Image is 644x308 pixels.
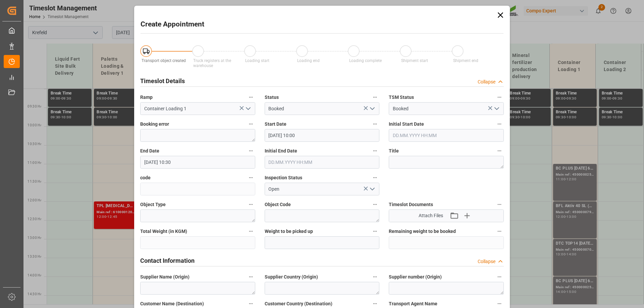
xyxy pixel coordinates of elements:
span: Remaining weight to be booked [389,228,456,235]
span: Supplier Country (Origin) [265,273,318,281]
button: Start Date [371,120,379,128]
button: TSM Status [495,93,504,102]
input: DD.MM.YYYY HH:MM [140,156,255,169]
input: Type to search/select [140,102,255,115]
span: Supplier Name (Origin) [140,273,190,281]
span: Shipment end [453,58,478,63]
span: Inspection Status [265,174,302,181]
span: Customer Country (Destination) [265,300,332,307]
button: End Date [247,146,255,155]
span: Shipment start [401,58,428,63]
button: Remaining weight to be booked [495,227,504,236]
button: Weight to be picked up [371,227,379,236]
span: Attach Files [419,212,443,219]
button: Customer Name (Destination) [247,299,255,308]
input: Type to search/select [265,102,380,115]
button: Transport Agent Name [495,299,504,308]
span: Weight to be picked up [265,228,313,235]
button: Supplier Country (Origin) [371,272,379,281]
span: Status [265,94,279,101]
span: Object Type [140,201,166,208]
span: Loading start [245,58,269,63]
span: Start Date [265,121,286,128]
span: code [140,174,151,181]
button: open menu [243,104,253,114]
span: Customer Name (Destination) [140,300,204,307]
span: Truck registers at the warehouse [193,58,231,68]
span: Initial Start Date [389,121,424,128]
button: Object Type [247,200,255,209]
h2: Create Appointment [141,19,204,30]
div: Collapse [478,258,495,265]
button: open menu [491,104,501,114]
button: Initial Start Date [495,120,504,128]
span: Transport Agent Name [389,300,437,307]
button: Initial End Date [371,146,379,155]
button: Booking error [247,120,255,128]
input: DD.MM.YYYY HH:MM [265,156,380,169]
input: DD.MM.YYYY HH:MM [389,129,504,142]
span: Timeslot Documents [389,201,433,208]
h2: Timeslot Details [140,76,185,85]
input: DD.MM.YYYY HH:MM [265,129,380,142]
span: Supplier number (Origin) [389,273,442,281]
button: open menu [367,104,377,114]
button: Timeslot Documents [495,200,504,209]
h2: Contact Information [140,256,195,265]
button: Status [371,93,379,102]
span: End Date [140,147,159,155]
button: Inspection Status [371,173,379,182]
span: Transport object created [142,58,186,63]
span: Loading end [297,58,320,63]
span: Booking error [140,121,169,128]
span: Ramp [140,94,153,101]
span: Initial End Date [265,147,297,155]
button: Object Code [371,200,379,209]
span: Title [389,147,399,155]
span: Total Weight (in KGM) [140,228,187,235]
button: Supplier number (Origin) [495,272,504,281]
button: Supplier Name (Origin) [247,272,255,281]
button: open menu [367,184,377,194]
button: Customer Country (Destination) [371,299,379,308]
button: code [247,173,255,182]
div: Collapse [478,78,495,85]
span: TSM Status [389,94,414,101]
button: Ramp [247,93,255,102]
button: Title [495,146,504,155]
button: Total Weight (in KGM) [247,227,255,236]
span: Loading complete [349,58,382,63]
span: Object Code [265,201,291,208]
